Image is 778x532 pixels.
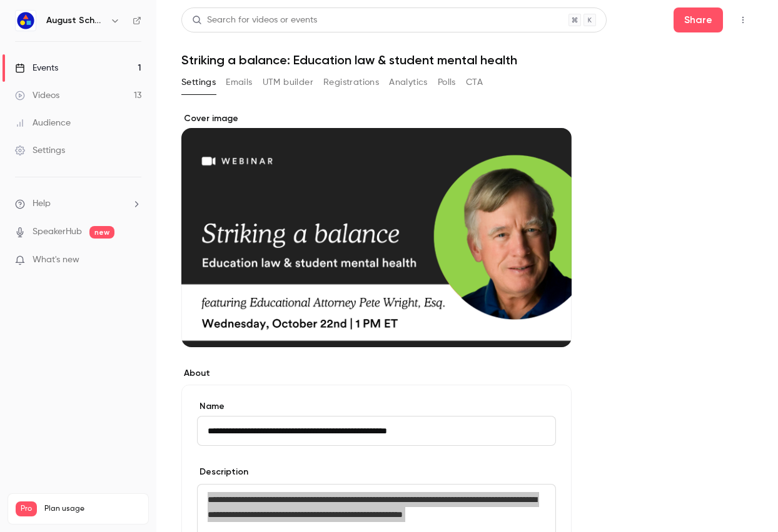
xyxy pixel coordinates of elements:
h1: Striking a balance: Education law & student mental health [181,52,753,67]
span: new [89,226,114,239]
button: Polls [438,72,456,92]
button: UTM builder [263,72,313,92]
img: August Schools [16,11,36,31]
button: Settings [181,72,216,92]
label: Name [197,400,556,413]
span: Pro [16,501,37,516]
div: Events [15,62,58,74]
label: Cover image [181,112,572,125]
span: What's new [33,254,79,267]
button: Share [674,7,723,32]
section: Cover image [181,112,572,347]
label: Description [197,466,248,478]
div: Settings [15,144,65,157]
button: Registrations [323,72,379,92]
button: Emails [226,72,252,92]
button: Analytics [389,72,428,92]
label: About [181,367,572,380]
li: help-dropdown-opener [15,197,141,210]
span: Plan usage [44,504,141,514]
div: Videos [15,89,59,102]
iframe: Noticeable Trigger [126,255,141,266]
span: Help [33,197,51,210]
button: CTA [466,72,483,92]
h6: August Schools [46,14,105,27]
div: Search for videos or events [192,14,317,27]
div: Audience [15,117,71,129]
a: SpeakerHub [33,225,82,239]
